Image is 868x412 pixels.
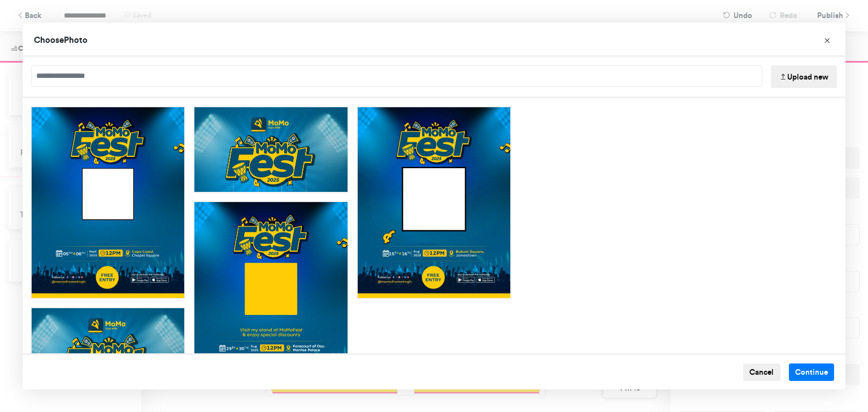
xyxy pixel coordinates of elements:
[771,65,837,88] button: Upload new
[789,363,835,382] button: Continue
[811,356,854,398] iframe: Drift Widget Chat Controller
[23,23,845,389] div: Choose Image
[743,363,780,382] button: Cancel
[34,34,88,45] span: Choose Photo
